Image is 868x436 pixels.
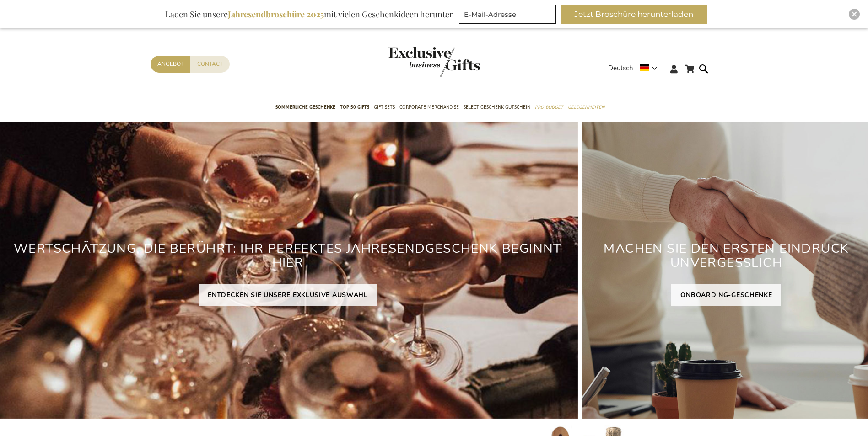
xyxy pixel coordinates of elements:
a: Contact [190,56,230,73]
div: Laden Sie unsere mit vielen Geschenkideen herunter [161,5,457,24]
img: Exclusive Business gifts logo [388,47,480,77]
a: ONBOARDING-GESCHENKE [671,284,781,306]
span: Sommerliche geschenke [275,102,335,112]
span: Gift Sets [374,102,395,112]
button: Jetzt Broschüre herunterladen [561,5,707,24]
b: Jahresendbroschüre 2025 [228,9,324,20]
span: Corporate Merchandise [399,102,459,112]
span: TOP 50 Gifts [340,102,369,112]
a: ENTDECKEN SIE UNSERE EXKLUSIVE AUSWAHL [199,284,377,306]
span: Pro Budget [535,102,563,112]
span: Deutsch [608,63,633,74]
img: Close [852,11,857,17]
a: Angebot [151,56,190,73]
div: Deutsch [608,63,663,74]
span: Select Geschenk Gutschein [464,102,530,112]
input: E-Mail-Adresse [459,5,556,24]
a: store logo [388,47,434,77]
span: Gelegenheiten [568,102,604,112]
div: Close [849,9,860,20]
form: marketing offers and promotions [459,5,559,27]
